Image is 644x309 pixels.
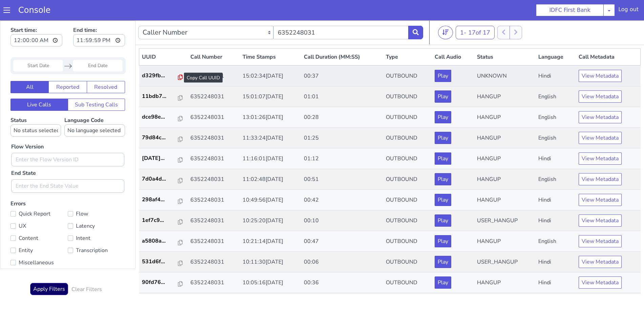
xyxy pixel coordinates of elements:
th: Language [536,28,576,45]
p: 298af4... [142,175,178,183]
th: UUID [139,28,188,45]
td: 00:37 [301,45,383,66]
td: USER_HANGUP [474,231,536,252]
td: OUTBOUND [383,66,432,87]
td: 01:25 [301,107,383,128]
td: 13:01:26[DATE] [240,87,301,107]
a: 7d0a4d... [142,154,185,163]
button: View Metadata [579,173,622,186]
td: OUTBOUND [383,87,432,107]
td: English [536,87,576,107]
label: Latency [68,201,125,210]
label: Miscellaneous [11,238,68,247]
td: 00:10 [301,190,383,211]
button: IDFC First Bank [536,4,604,16]
button: View Metadata [579,49,622,62]
label: Flow [68,189,125,198]
td: 10:25:20[DATE] [240,190,301,211]
td: English [536,273,576,293]
button: Apply Filters [30,263,68,275]
td: 00:42 [301,169,383,190]
td: Hindi [536,231,576,252]
td: 10:04:37[DATE] [240,273,301,293]
label: Content [11,213,68,223]
button: Reported [48,61,87,73]
td: OUTBOUND [383,190,432,211]
th: Time Stamps [240,28,301,45]
p: 79d84c... [142,113,178,121]
td: 6352248031 [188,87,240,107]
td: 6352248031 [188,190,240,211]
input: Enter the End State Value [11,159,124,172]
td: 6352248031 [188,252,240,273]
p: 1ef7c9... [142,196,178,204]
td: USER_HANGUP [474,190,536,211]
td: 15:02:34[DATE] [240,45,301,66]
th: Type [383,28,432,45]
td: 6352248031 [188,231,240,252]
button: View Metadata [579,153,622,165]
button: Play [435,91,451,103]
p: 7d0a4d... [142,154,178,163]
td: OUTBOUND [383,231,432,252]
td: 6352248031 [188,149,240,169]
th: Status [474,28,536,45]
th: Call Number [188,28,240,45]
td: 6352248031 [188,169,240,190]
label: Transcription [68,225,125,235]
button: Play [435,70,451,82]
p: 90fd76... [142,258,178,266]
td: HANGUP [474,211,536,231]
a: 298af4... [142,175,185,183]
button: View Metadata [579,111,622,124]
td: USER_HANGUP [474,273,536,293]
label: Intent [68,213,125,223]
td: OUTBOUND [383,128,432,149]
td: HANGUP [474,107,536,128]
label: Entity [11,225,68,235]
select: Language Code [64,104,125,116]
a: 531d6f... [142,237,185,245]
button: Play [435,173,451,186]
a: Console [10,5,59,15]
label: Start time: [11,4,62,28]
td: 15:01:07[DATE] [240,66,301,87]
button: View Metadata [579,132,622,144]
td: 10:49:56[DATE] [240,169,301,190]
td: HANGUP [474,169,536,190]
td: HANGUP [474,66,536,87]
td: Hindi [536,45,576,66]
p: dce98e... [142,92,178,101]
td: 01:12 [301,128,383,149]
td: Hindi [536,190,576,211]
td: 00:36 [301,252,383,273]
select: Status [11,104,61,116]
div: Log out [618,5,639,16]
label: Errors [11,180,125,248]
input: Enter the Flow Version ID [11,132,124,146]
button: Resolved [87,61,125,73]
button: View Metadata [579,194,622,206]
button: Sub Testing Calls [68,78,125,90]
td: 11:33:24[DATE] [240,107,301,128]
button: View Metadata [579,70,622,82]
td: English [536,149,576,169]
a: 1ef7c9... [142,196,185,204]
a: [DATE]... [142,134,185,142]
label: End State [11,149,36,157]
td: 11:02:48[DATE] [240,149,301,169]
a: 11bdb7... [142,72,185,80]
input: Start time: [11,14,62,26]
label: Status [11,96,61,116]
input: End time: [73,14,125,26]
td: 00:17 [301,273,383,293]
td: 6352248031 [188,107,240,128]
label: Flow Version [11,122,44,130]
td: 10:05:16[DATE] [240,252,301,273]
td: OUTBOUND [383,149,432,169]
td: OUTBOUND [383,107,432,128]
button: Play [435,132,451,144]
a: 90fd76... [142,258,185,266]
td: English [536,107,576,128]
td: 01:01 [301,66,383,87]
